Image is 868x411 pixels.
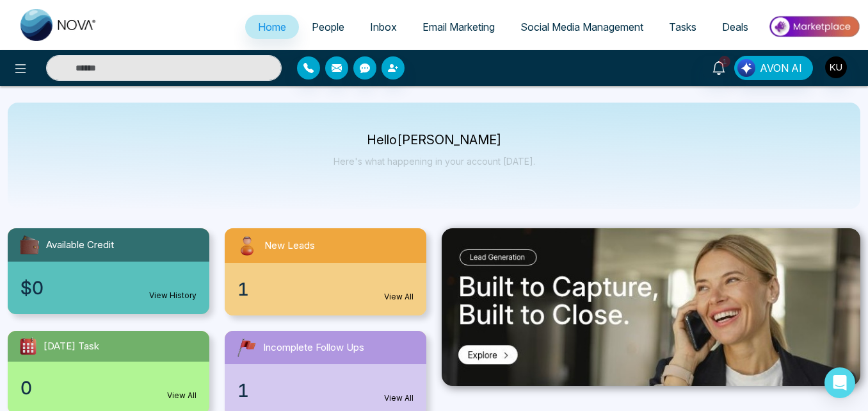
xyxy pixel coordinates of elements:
[825,56,847,78] img: User Avatar
[520,21,643,33] span: Social Media Management
[334,156,535,167] p: Here's what happening in your account [DATE].
[357,15,410,39] a: Inbox
[20,374,32,401] span: 0
[299,15,357,39] a: People
[245,15,299,39] a: Home
[709,15,761,39] a: Deals
[722,21,748,33] span: Deals
[258,21,286,33] span: Home
[703,56,734,78] a: 1
[737,59,755,77] img: Lead Flow
[18,336,38,356] img: todayTask.svg
[264,239,315,253] span: New Leads
[760,60,802,76] span: AVON AI
[370,21,397,33] span: Inbox
[167,390,197,401] a: View All
[768,12,860,41] img: Market-place.gif
[235,233,259,258] img: newLeads.svg
[410,15,508,39] a: Email Marketing
[384,392,414,404] a: View All
[237,276,249,303] span: 1
[217,228,434,315] a: New Leads1View All
[656,15,709,39] a: Tasks
[235,336,258,359] img: followUps.svg
[20,274,44,301] span: $0
[508,15,656,39] a: Social Media Management
[149,290,197,301] a: View History
[422,21,495,33] span: Email Marketing
[20,9,97,41] img: Nova CRM Logo
[669,21,696,33] span: Tasks
[44,339,99,354] span: [DATE] Task
[442,228,860,386] img: .
[237,377,249,404] span: 1
[46,238,114,253] span: Available Credit
[312,21,344,33] span: People
[263,340,364,355] span: Incomplete Follow Ups
[824,367,855,398] div: Open Intercom Messenger
[18,233,41,256] img: availableCredit.svg
[719,56,730,67] span: 1
[734,56,813,80] button: AVON AI
[384,291,414,303] a: View All
[334,135,535,146] p: Hello [PERSON_NAME]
